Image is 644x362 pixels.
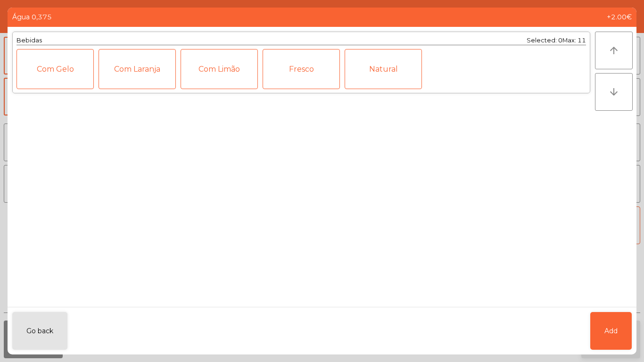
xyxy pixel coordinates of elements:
[17,36,42,45] div: Bebidas
[590,312,632,350] button: Add
[345,49,422,89] div: Natural
[595,32,633,69] button: arrow_upward
[608,86,619,98] i: arrow_downward
[181,49,258,89] div: Com Limão
[527,37,562,44] span: Selected: 0
[562,37,586,44] span: Max: 11
[12,312,67,350] button: Go back
[595,73,633,111] button: arrow_downward
[99,49,176,89] div: Com Laranja
[263,49,340,89] div: Fresco
[12,12,52,22] span: Água 0,375
[604,326,618,336] span: Add
[607,12,632,22] span: +2.00€
[17,49,94,89] div: Com Gelo
[608,45,619,56] i: arrow_upward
